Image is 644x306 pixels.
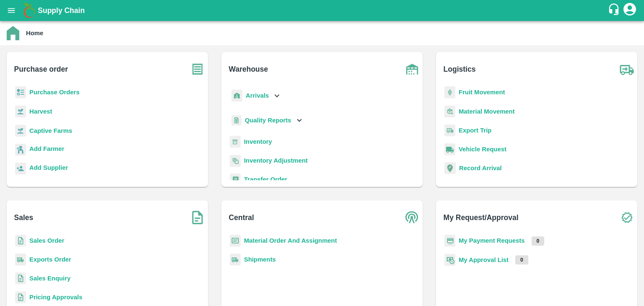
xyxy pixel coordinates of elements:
[15,86,26,99] img: reciept
[230,136,241,148] img: whInventory
[444,86,455,99] img: fruit
[15,163,26,175] img: supplier
[15,144,26,156] img: farmer
[187,59,208,80] img: purchase
[29,108,52,115] a: Harvest
[29,89,80,96] a: Purchase Orders
[244,138,272,145] a: Inventory
[15,291,26,303] img: sales
[616,59,637,80] img: truck
[444,235,455,247] img: payment
[622,2,637,19] div: account of current user
[515,255,528,265] p: 0
[246,92,269,99] b: Arrivals
[15,124,26,137] img: harvest
[459,237,525,244] a: My Payment Requests
[29,127,72,134] a: Captive Farms
[245,117,291,124] b: Quality Reports
[29,163,68,174] a: Add Supplier
[15,254,26,266] img: shipments
[15,105,26,118] img: harvest
[444,124,455,137] img: delivery
[230,254,241,266] img: shipments
[29,294,82,301] a: Pricing Approvals
[444,105,455,118] img: material
[459,165,502,171] a: Record Arrival
[532,236,545,246] p: 0
[616,207,637,228] img: check
[244,256,276,263] a: Shipments
[444,63,476,75] b: Logistics
[14,63,68,75] b: Purchase order
[402,207,423,228] img: central
[29,145,64,152] b: Add Farmer
[444,162,456,174] img: recordArrival
[230,174,241,186] img: whTransfer
[459,108,515,115] a: Material Movement
[7,26,19,40] img: home
[29,164,68,171] b: Add Supplier
[26,30,43,36] b: Home
[15,272,26,285] img: sales
[244,157,308,164] a: Inventory Adjustment
[187,207,208,228] img: soSales
[402,59,423,80] img: warehouse
[244,176,287,183] a: Transfer Order
[15,235,26,247] img: sales
[459,146,506,153] a: Vehicle Request
[14,212,34,223] b: Sales
[608,3,622,18] div: customer-support
[2,1,21,20] button: open drawer
[21,2,38,19] img: logo
[459,89,505,96] a: Fruit Movement
[444,143,455,156] img: vehicle
[230,112,304,129] div: Quality Reports
[29,237,64,244] a: Sales Order
[229,212,254,223] b: Central
[231,90,242,102] img: whArrival
[459,257,509,263] a: My Approval List
[230,235,241,247] img: centralMaterial
[444,254,455,266] img: approval
[231,115,241,126] img: qualityReport
[244,237,337,244] a: Material Order And Assignment
[38,6,85,15] b: Supply Chain
[29,275,70,282] a: Sales Enquiry
[459,127,491,134] a: Export Trip
[29,256,71,263] a: Exports Order
[29,144,64,156] a: Add Farmer
[230,155,241,167] img: inventory
[230,86,282,105] div: Arrivals
[444,212,519,223] b: My Request/Approval
[229,63,268,75] b: Warehouse
[38,5,608,16] a: Supply Chain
